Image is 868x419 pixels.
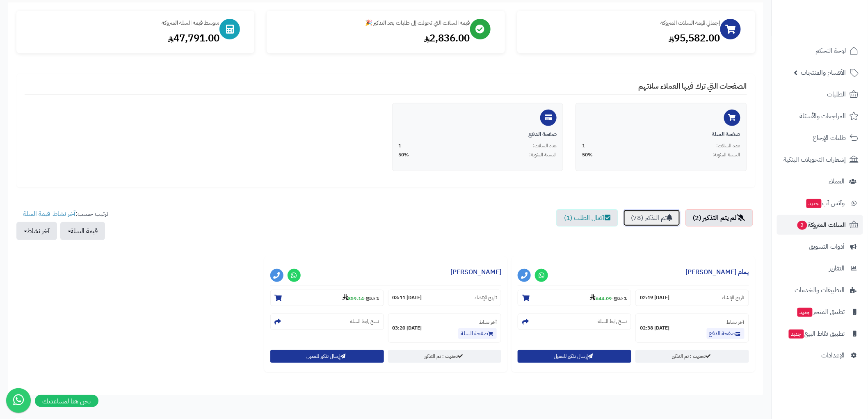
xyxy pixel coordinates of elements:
[366,295,379,302] strong: 1 منتج
[777,324,863,343] a: تطبيق نقاط البيعجديد
[829,176,845,187] span: العملاء
[797,219,846,231] span: السلات المتروكة
[556,209,618,227] a: اكمال الطلب (1)
[518,350,631,363] button: إرسال تذكير للعميل
[777,237,863,256] a: أدوات التسويق
[777,85,863,104] a: الطلبات
[777,106,863,126] a: المراجعات والأسئلة
[270,290,384,306] section: 1 منتج-859.14
[777,193,863,213] a: وآتس آبجديد
[16,209,108,240] ul: ترتيب حسب: -
[784,154,846,165] span: إشعارات التحويلات البنكية
[598,318,627,325] small: نسخ رابط السلة
[777,259,863,278] a: التقارير
[800,110,846,122] span: المراجعات والأسئلة
[707,328,745,339] a: صفحة الدفع
[450,267,501,277] a: [PERSON_NAME]
[635,350,749,363] a: تحديث : تم التذكير
[533,142,557,149] span: عدد السلات:
[343,295,364,302] strong: 859.14
[829,263,845,274] span: التقارير
[582,151,593,158] span: 50%
[809,241,845,252] span: أدوات التسويق
[60,222,105,240] button: قيمة السلة
[727,318,745,326] small: آخر نشاط
[350,318,379,325] small: نسخ رابط السلة
[812,23,860,40] img: logo-2.png
[827,89,846,100] span: الطلبات
[816,45,846,57] span: لوحة التحكم
[458,328,497,339] a: صفحة السلة
[590,294,627,302] small: -
[475,294,497,301] small: تاريخ الإنشاء
[53,209,75,219] a: آخر نشاط
[270,350,384,363] button: إرسال تذكير للعميل
[25,19,219,27] div: متوسط قيمة السلة المتروكة
[518,314,631,330] section: نسخ رابط السلة
[23,209,50,219] a: قيمة السلة
[16,222,57,240] button: آخر نشاط
[525,19,720,27] div: إجمالي قيمة السلات المتروكة
[582,142,585,149] span: 1
[797,306,845,318] span: تطبيق المتجر
[518,290,631,306] section: 1 منتج-644.09
[393,325,422,332] strong: [DATE] 03:20
[590,295,612,302] strong: 644.09
[399,151,409,158] span: 50%
[797,308,813,317] span: جديد
[797,221,807,230] span: 2
[479,318,497,326] small: آخر نشاط
[686,267,749,277] a: يمام [PERSON_NAME]
[25,31,219,45] div: 47,791.00
[525,31,720,45] div: 95,582.00
[822,350,845,361] span: الإعدادات
[582,130,740,138] div: صفحة السلة
[713,151,740,158] span: النسبة المئوية:
[717,142,740,149] span: عدد السلات:
[614,295,627,302] strong: 1 منتج
[777,128,863,148] a: طلبات الإرجاع
[623,209,681,227] a: تم التذكير (78)
[393,294,422,301] strong: [DATE] 03:11
[388,350,502,363] a: تحديث : تم التذكير
[275,31,470,45] div: 2,836.00
[343,294,379,302] small: -
[777,302,863,322] a: تطبيق المتجرجديد
[777,150,863,169] a: إشعارات التحويلات البنكية
[529,151,557,158] span: النسبة المئوية:
[789,330,804,339] span: جديد
[777,215,863,235] a: السلات المتروكة2
[777,41,863,61] a: لوحة التحكم
[795,284,845,296] span: التطبيقات والخدمات
[777,280,863,300] a: التطبيقات والخدمات
[685,209,753,227] a: لم يتم التذكير (2)
[813,132,846,144] span: طلبات الإرجاع
[640,294,669,301] strong: [DATE] 02:19
[640,325,669,332] strong: [DATE] 02:38
[270,314,384,330] section: نسخ رابط السلة
[25,82,747,95] h4: الصفحات التي ترك فيها العملاء سلاتهم
[399,142,402,149] span: 1
[275,19,470,27] div: قيمة السلات التي تحولت إلى طلبات بعد التذكير 🎉
[399,130,557,138] div: صفحة الدفع
[788,328,845,339] span: تطبيق نقاط البيع
[806,197,845,209] span: وآتس آب
[806,199,822,208] span: جديد
[777,346,863,365] a: الإعدادات
[722,294,745,301] small: تاريخ الإنشاء
[777,172,863,191] a: العملاء
[801,67,846,78] span: الأقسام والمنتجات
